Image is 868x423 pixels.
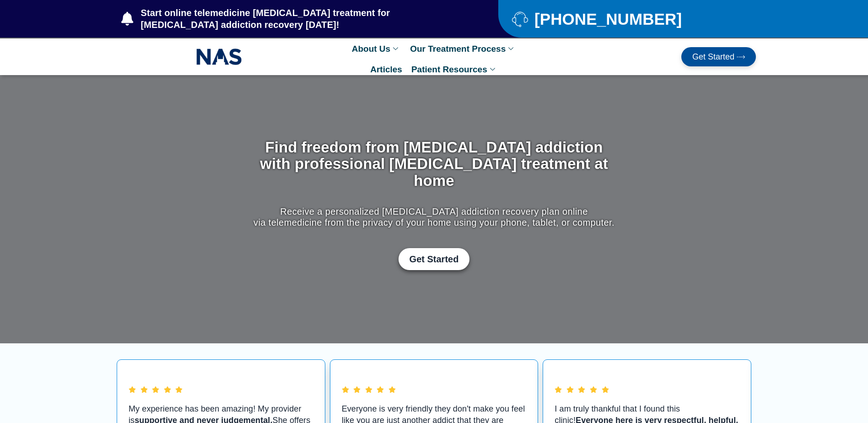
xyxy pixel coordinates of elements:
span: [PHONE_NUMBER] [532,13,682,25]
a: About Us [347,38,405,59]
p: Receive a personalized [MEDICAL_DATA] addiction recovery plan online via telemedicine from the pr... [251,206,617,228]
h1: Find freedom from [MEDICAL_DATA] addiction with professional [MEDICAL_DATA] treatment at home [251,139,617,189]
a: Get Started [681,47,756,66]
img: NAS_email_signature-removebg-preview.png [196,46,242,67]
a: Articles [366,59,407,80]
a: Our Treatment Process [405,38,521,59]
span: Get Started [410,254,459,265]
span: Get Started [692,53,734,61]
div: Get Started with Suboxone Treatment by filling-out this new patient packet form [251,248,617,270]
a: Start online telemedicine [MEDICAL_DATA] treatment for [MEDICAL_DATA] addiction recovery [DATE]! [121,7,462,31]
span: Start online telemedicine [MEDICAL_DATA] treatment for [MEDICAL_DATA] addiction recovery [DATE]! [139,7,462,31]
a: Patient Resources [407,59,502,80]
a: [PHONE_NUMBER] [512,11,733,27]
a: Get Started [399,248,470,270]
